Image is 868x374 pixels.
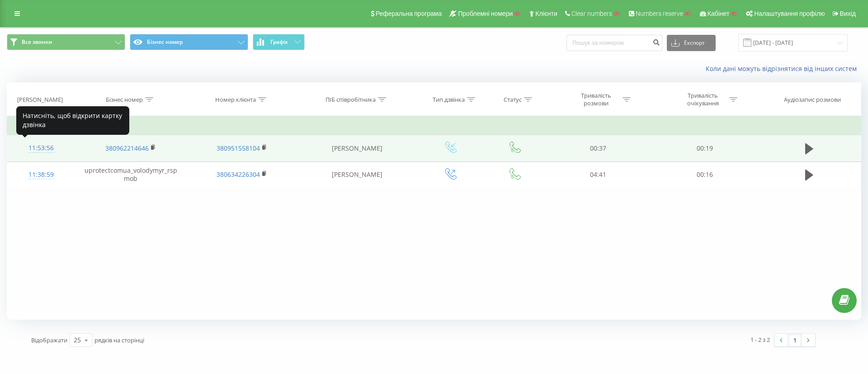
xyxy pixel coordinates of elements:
span: Все звонки [22,38,52,46]
button: Все звонки [7,34,125,50]
span: Проблемні номери [458,10,513,17]
div: Тривалість розмови [572,92,620,107]
div: Номер клієнта [215,96,256,104]
span: Клієнти [535,10,557,17]
span: Вихід [840,10,856,17]
div: Бізнес номер [106,96,143,104]
div: 1 - 2 з 2 [750,335,770,344]
button: Бізнес номер [130,34,248,50]
div: ПІБ співробітника [325,96,376,104]
span: рядків на сторінці [94,336,144,344]
td: 00:37 [545,135,651,161]
div: [PERSON_NAME] [17,96,63,104]
span: Налаштування профілю [754,10,825,17]
span: Clear numbers [571,10,612,17]
div: Тривалість очікування [679,92,727,107]
td: Сьогодні [7,117,861,135]
a: 380634226304 [217,170,260,179]
span: Графік [270,39,288,45]
a: 380962214646 [105,144,149,152]
a: 380951558104 [217,144,260,152]
a: Коли дані можуть відрізнятися вiд інших систем [706,64,861,73]
div: Статус [504,96,522,104]
span: Кабінет [708,10,730,17]
span: Реферальна програма [376,10,442,17]
div: Аудіозапис розмови [784,96,841,104]
div: Натисніть, щоб відкрити картку дзвінка [16,106,129,135]
span: Numbers reserve [636,10,683,17]
div: 11:38:59 [16,166,66,184]
input: Пошук за номером [566,35,662,51]
div: 25 [74,336,81,345]
td: [PERSON_NAME] [297,161,417,188]
td: uprotectcomua_volodymyr_rspmob [75,161,187,188]
div: Тип дзвінка [433,96,465,104]
td: 04:41 [545,161,651,188]
td: [PERSON_NAME] [297,135,417,161]
a: 1 [788,334,802,346]
td: 00:16 [651,161,758,188]
span: Відображати [31,336,67,344]
div: 11:53:56 [16,139,66,157]
button: Графік [253,34,305,50]
td: 00:19 [651,135,758,161]
button: Експорт [667,35,716,51]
